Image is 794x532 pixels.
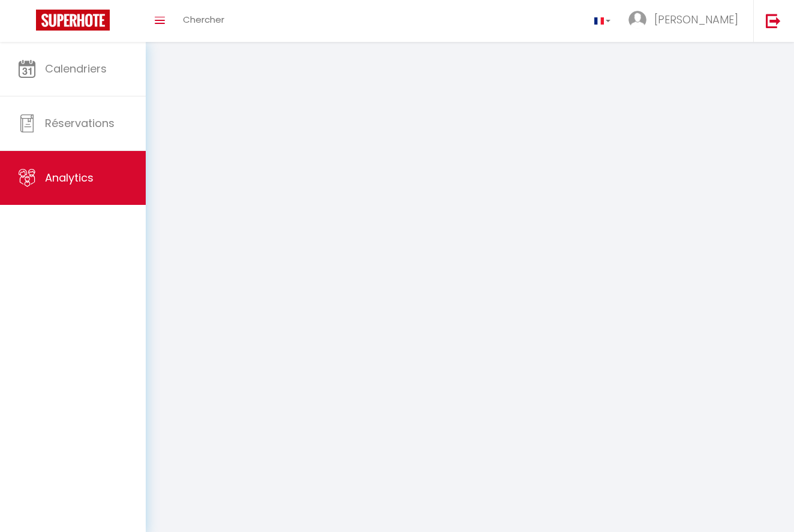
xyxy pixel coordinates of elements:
[628,11,646,29] img: ...
[45,116,115,131] span: Réservations
[45,170,94,185] span: Analytics
[45,61,107,76] span: Calendriers
[183,13,224,26] span: Chercher
[766,13,781,28] img: logout
[654,12,738,27] span: [PERSON_NAME]
[36,10,110,31] img: Super Booking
